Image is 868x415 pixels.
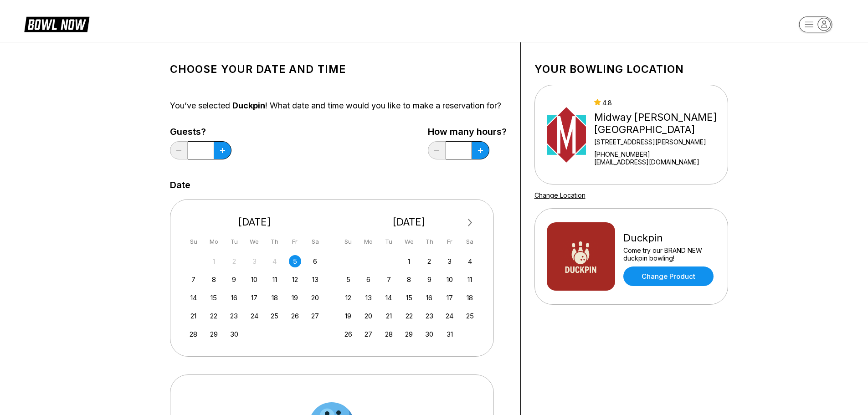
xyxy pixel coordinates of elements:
div: Choose Thursday, October 23rd, 2025 [423,310,436,322]
div: Choose Sunday, September 7th, 2025 [187,273,200,286]
div: Choose Friday, October 17th, 2025 [443,292,456,304]
div: Choose Wednesday, October 29th, 2025 [403,328,415,340]
div: Choose Wednesday, October 15th, 2025 [403,292,415,304]
div: Duckpin [623,232,716,244]
div: Choose Tuesday, October 21st, 2025 [383,310,395,322]
div: [DATE] [339,216,480,228]
div: Choose Wednesday, September 24th, 2025 [248,310,261,322]
div: Su [187,236,200,248]
img: Duckpin [547,222,615,291]
div: Not available Wednesday, September 3rd, 2025 [248,255,261,267]
div: Sa [309,236,321,248]
div: [STREET_ADDRESS][PERSON_NAME] [594,138,724,146]
div: Tu [228,236,240,248]
div: Choose Monday, October 20th, 2025 [362,310,375,322]
div: Choose Sunday, October 5th, 2025 [342,273,354,286]
div: Choose Friday, October 31st, 2025 [443,328,456,340]
div: Choose Monday, October 27th, 2025 [362,328,375,340]
h1: Your bowling location [534,63,728,76]
div: Choose Thursday, September 18th, 2025 [268,292,281,304]
label: How many hours? [428,127,507,137]
div: Choose Friday, September 19th, 2025 [289,292,301,304]
div: Choose Friday, October 3rd, 2025 [443,255,456,267]
div: Fr [289,236,301,248]
div: Mo [208,236,220,248]
div: Mo [362,236,375,248]
label: Date [170,180,190,190]
div: Choose Wednesday, September 10th, 2025 [248,273,261,286]
div: Choose Monday, September 22nd, 2025 [208,310,220,322]
div: Choose Saturday, October 11th, 2025 [464,273,476,286]
div: Choose Tuesday, September 23rd, 2025 [228,310,240,322]
div: Choose Sunday, October 19th, 2025 [342,310,354,322]
div: Fr [443,236,456,248]
div: Choose Thursday, September 11th, 2025 [268,273,281,286]
div: Choose Thursday, September 25th, 2025 [268,310,281,322]
span: Duckpin [232,101,265,110]
div: Choose Monday, September 8th, 2025 [208,273,220,286]
div: Choose Saturday, September 20th, 2025 [309,292,321,304]
div: Th [423,236,436,248]
div: Choose Thursday, October 9th, 2025 [423,273,436,286]
div: We [403,236,415,248]
div: Choose Wednesday, October 8th, 2025 [403,273,415,286]
div: Choose Tuesday, October 7th, 2025 [383,273,395,286]
div: Choose Sunday, September 14th, 2025 [187,292,200,304]
div: We [248,236,261,248]
h1: Choose your Date and time [170,63,507,76]
div: Midway [PERSON_NAME][GEOGRAPHIC_DATA] [594,111,724,136]
div: Choose Friday, October 10th, 2025 [443,273,456,286]
div: Choose Wednesday, October 1st, 2025 [403,255,415,267]
div: month 2025-09 [186,254,323,340]
div: Not available Thursday, September 4th, 2025 [268,255,281,267]
div: [PHONE_NUMBER] [594,150,724,158]
div: Choose Saturday, October 18th, 2025 [464,292,476,304]
div: Choose Thursday, October 2nd, 2025 [423,255,436,267]
div: Choose Tuesday, October 28th, 2025 [383,328,395,340]
div: Choose Friday, September 12th, 2025 [289,273,301,286]
div: Choose Friday, September 5th, 2025 [289,255,301,267]
div: Choose Thursday, October 30th, 2025 [423,328,436,340]
div: Choose Monday, October 13th, 2025 [362,292,375,304]
div: Choose Friday, September 26th, 2025 [289,310,301,322]
div: Choose Monday, September 15th, 2025 [208,292,220,304]
div: Choose Sunday, September 21st, 2025 [187,310,200,322]
div: Choose Tuesday, September 30th, 2025 [228,328,240,340]
a: Change Location [534,191,586,199]
a: Change Product [623,266,714,286]
div: Choose Monday, October 6th, 2025 [362,273,375,286]
button: Next Month [463,215,478,230]
div: month 2025-10 [341,254,478,340]
div: Come try our BRAND NEW duckpin bowling! [623,246,716,262]
div: Choose Friday, October 24th, 2025 [443,310,456,322]
div: Choose Thursday, October 16th, 2025 [423,292,436,304]
div: Choose Wednesday, October 22nd, 2025 [403,310,415,322]
div: Choose Saturday, September 27th, 2025 [309,310,321,322]
div: Choose Monday, September 29th, 2025 [208,328,220,340]
div: Not available Tuesday, September 2nd, 2025 [228,255,240,267]
img: Midway Bowling - Carlisle [547,101,586,169]
div: Choose Saturday, September 6th, 2025 [309,255,321,267]
div: Tu [383,236,395,248]
div: Th [268,236,281,248]
a: [EMAIL_ADDRESS][DOMAIN_NAME] [594,158,724,166]
div: Not available Monday, September 1st, 2025 [208,255,220,267]
label: Guests? [170,127,231,137]
div: Choose Sunday, October 26th, 2025 [342,328,354,340]
div: Choose Saturday, September 13th, 2025 [309,273,321,286]
div: Choose Sunday, October 12th, 2025 [342,292,354,304]
div: 4.8 [594,99,724,107]
div: Choose Saturday, October 25th, 2025 [464,310,476,322]
div: Sa [464,236,476,248]
div: Choose Saturday, October 4th, 2025 [464,255,476,267]
div: Choose Tuesday, September 9th, 2025 [228,273,240,286]
div: [DATE] [184,216,325,228]
div: Choose Sunday, September 28th, 2025 [187,328,200,340]
div: Choose Tuesday, September 16th, 2025 [228,292,240,304]
div: Choose Wednesday, September 17th, 2025 [248,292,261,304]
div: Choose Tuesday, October 14th, 2025 [383,292,395,304]
div: Su [342,236,354,248]
div: You’ve selected ! What date and time would you like to make a reservation for? [170,101,507,111]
